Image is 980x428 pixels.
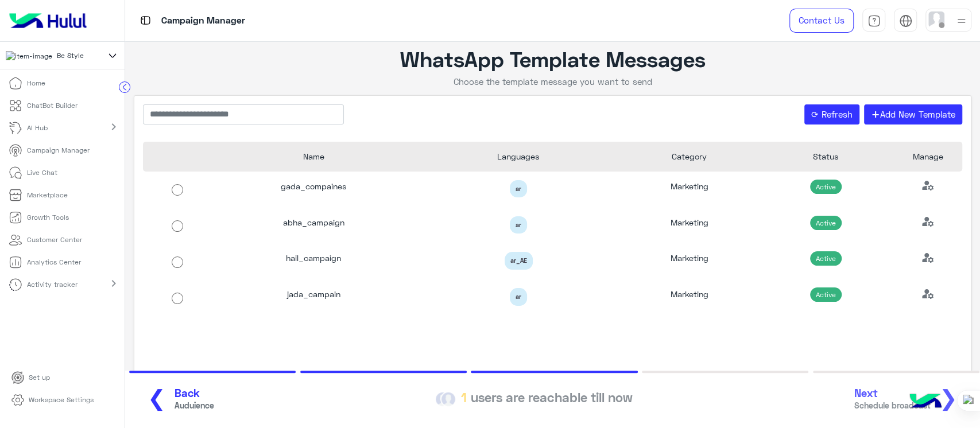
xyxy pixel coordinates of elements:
div: Marketing [621,208,757,244]
img: 510162592189670 [6,51,52,61]
p: Home [27,78,45,88]
div: Name [211,142,416,171]
span: ar [510,216,527,234]
div: gada_compaines [211,172,416,208]
p: Campaign Manager [161,13,245,29]
p: Marketplace [27,190,68,200]
div: Marketing [621,279,757,316]
img: Logo [5,9,91,33]
div: hail_campaign [211,243,416,279]
div: Manage [894,142,962,171]
p: Activity tracker [27,279,78,290]
div: Choose the template message you want to send [125,76,980,87]
a: Contact Us [789,9,854,33]
div: WhatsApp Template Messages [125,46,980,72]
button: +Add New Template [864,104,963,125]
a: Workspace Settings [2,389,103,411]
img: hulul-logo.png [905,382,946,422]
p: Customer Center [27,235,82,245]
button: ⟳ Refresh [804,104,860,125]
div: Status [757,142,894,171]
p: Campaign Manager [27,145,90,155]
p: ChatBot Builder [27,100,78,111]
img: tab [899,14,912,28]
span: ar [510,180,527,198]
div: abha_campaign [211,208,416,244]
a: tab [862,9,885,33]
div: Marketing [621,243,757,279]
div: Category [621,142,757,171]
a: Set up [2,367,59,389]
span: Be Style [57,50,84,61]
img: tab [867,14,881,28]
span: + [871,105,880,123]
div: Marketing [621,172,757,208]
p: AI Hub [27,123,48,133]
p: Live Chat [27,168,57,178]
p: Workspace Settings [29,395,94,405]
img: userImage [928,11,944,28]
div: jada_campain [211,279,416,316]
p: Analytics Center [27,257,81,267]
p: Growth Tools [27,212,69,223]
div: Languages [416,142,621,171]
span: Active [810,251,842,266]
span: Active [810,216,842,230]
img: profile [954,14,969,28]
span: ar [510,288,527,306]
p: Set up [29,372,50,383]
mat-icon: chevron_right [107,277,121,290]
button: ❮Back [135,384,218,415]
img: tab [138,13,153,28]
span: Back [175,387,214,400]
span: Active [810,287,842,302]
mat-icon: chevron_right [107,120,121,134]
span: Active [810,180,842,194]
span: ar_AE [505,252,533,270]
span: ❮ [148,384,166,410]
